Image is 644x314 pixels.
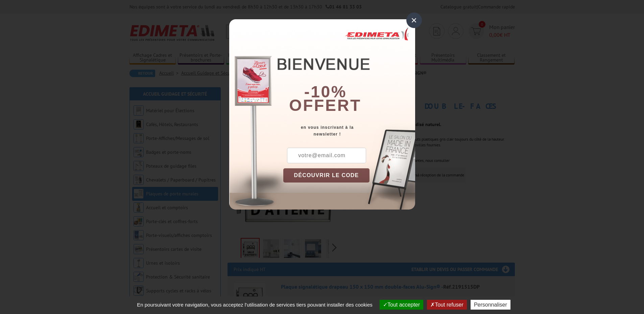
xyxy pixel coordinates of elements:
div: en vous inscrivant à la newsletter ! [283,124,415,138]
button: Personnaliser (fenêtre modale) [471,300,510,310]
div: × [406,13,422,28]
span: En poursuivant votre navigation, vous acceptez l'utilisation de services tiers pouvant installer ... [134,302,376,308]
button: Tout accepter [380,300,423,310]
font: offert [289,96,361,114]
button: DÉCOUVRIR LE CODE [283,168,370,183]
input: votre@email.com [287,148,366,163]
button: Tout refuser [427,300,467,310]
b: -10% [304,83,347,101]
